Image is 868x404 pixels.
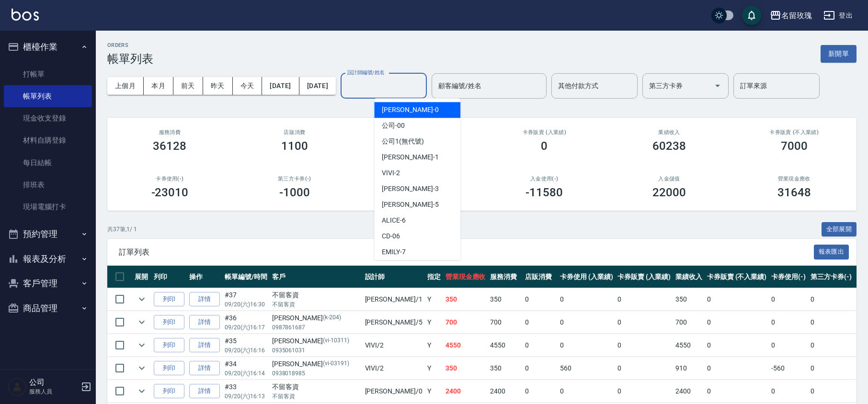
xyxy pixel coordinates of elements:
[4,174,92,196] a: 排班表
[425,357,443,380] td: Y
[742,6,761,25] button: save
[425,334,443,357] td: Y
[4,271,92,296] button: 客戶管理
[769,288,808,311] td: 0
[443,266,488,288] th: 營業現金應收
[107,225,137,234] p: 共 37 筆, 1 / 1
[615,334,673,357] td: 0
[382,168,400,178] span: VIVI -2
[558,311,616,334] td: 0
[673,357,705,380] td: 910
[4,63,92,85] a: 打帳單
[523,288,558,311] td: 0
[781,139,808,153] h3: 7000
[814,247,849,256] a: 報表匯出
[107,77,144,95] button: 上個月
[558,288,616,311] td: 0
[743,129,845,135] h2: 卡券販賣 (不入業績)
[523,357,558,380] td: 0
[382,121,405,131] span: 公司 -00
[443,380,488,403] td: 2400
[363,288,425,311] td: [PERSON_NAME] /1
[29,387,78,396] p: 服務人員
[154,384,184,399] button: 列印
[272,382,360,392] div: 不留客資
[743,176,845,182] h2: 營業現金應收
[618,129,720,135] h2: 業績收入
[769,334,808,357] td: 0
[558,380,616,403] td: 0
[382,247,406,257] span: EMILY -7
[558,334,616,357] td: 0
[525,186,563,199] h3: -11580
[144,77,173,95] button: 本月
[233,77,263,95] button: 今天
[769,311,808,334] td: 0
[272,336,360,346] div: [PERSON_NAME]
[135,338,149,352] button: expand row
[443,288,488,311] td: 350
[222,334,270,357] td: #35
[363,311,425,334] td: [PERSON_NAME] /5
[244,129,346,135] h2: 店販消費
[225,323,267,332] p: 09/20 (六) 16:17
[673,288,705,311] td: 350
[769,357,808,380] td: -560
[382,105,438,115] span: [PERSON_NAME] -0
[272,359,360,369] div: [PERSON_NAME]
[4,107,92,129] a: 現金收支登錄
[808,266,854,288] th: 第三方卡券(-)
[820,7,857,24] button: 登出
[151,266,187,288] th: 列印
[705,288,769,311] td: 0
[363,334,425,357] td: VIVI /2
[443,334,488,357] td: 4550
[493,129,595,135] h2: 卡券販賣 (入業績)
[808,357,854,380] td: 0
[382,215,406,225] span: ALICE -6
[673,311,705,334] td: 700
[808,288,854,311] td: 0
[4,152,92,174] a: 每日結帳
[189,361,220,376] a: 詳情
[615,311,673,334] td: 0
[363,380,425,403] td: [PERSON_NAME] /0
[558,266,616,288] th: 卡券使用 (入業績)
[710,78,725,93] button: Open
[705,380,769,403] td: 0
[425,266,443,288] th: 指定
[187,266,222,288] th: 操作
[154,315,184,330] button: 列印
[615,357,673,380] td: 0
[363,266,425,288] th: 設計師
[673,380,705,403] td: 2400
[135,361,149,375] button: expand row
[814,245,849,259] button: 報表匯出
[558,357,616,380] td: 560
[154,361,184,376] button: 列印
[368,129,470,135] h2: 卡券使用 (入業績)
[119,247,814,257] span: 訂單列表
[541,139,548,153] h3: 0
[382,152,438,162] span: [PERSON_NAME] -1
[382,200,438,210] span: [PERSON_NAME] -5
[488,311,523,334] td: 700
[769,380,808,403] td: 0
[4,34,92,59] button: 櫃檯作業
[107,52,153,66] h3: 帳單列表
[652,186,686,199] h3: 22000
[323,336,349,346] p: (vi-10311)
[673,334,705,357] td: 4550
[154,292,184,307] button: 列印
[382,136,424,146] span: 公司1 (無代號)
[225,300,267,309] p: 09/20 (六) 16:30
[222,266,270,288] th: 帳單編號/時間
[151,186,189,199] h3: -23010
[705,334,769,357] td: 0
[368,176,470,182] h2: 其他付款方式(-)
[781,10,812,22] div: 名留玫瑰
[135,315,149,329] button: expand row
[135,384,149,398] button: expand row
[488,357,523,380] td: 350
[135,292,149,306] button: expand row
